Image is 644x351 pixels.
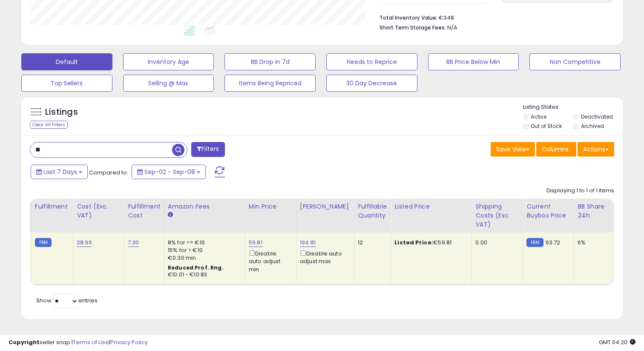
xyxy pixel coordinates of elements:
[542,145,569,154] span: Columns
[123,75,214,92] button: Selling @ Max
[21,53,112,70] button: Default
[9,338,40,346] strong: Copyright
[526,202,570,220] div: Current Buybox Price
[168,254,239,262] div: €0.30 min
[30,121,68,129] div: Clear All Filters
[394,202,468,211] div: Listed Price
[168,239,239,247] div: 8% for <= €10
[326,53,417,70] button: Needs to Reprice
[21,75,112,92] button: Top Sellers
[249,249,290,273] div: Disable auto adjust min
[578,142,614,157] button: Actions
[191,142,224,157] button: Filters
[428,53,519,70] button: BB Price Below Min
[379,24,446,31] b: Short Term Storage Fees:
[168,202,241,211] div: Amazon Fees
[77,238,92,247] a: 28.96
[326,75,417,92] button: 30 Day Decrease
[447,23,457,32] span: N/A
[168,211,173,219] small: Amazon Fees.
[300,249,348,265] div: Disable auto adjust max
[168,264,224,271] b: Reduced Prof. Rng.
[536,142,576,157] button: Columns
[581,113,613,120] label: Deactivated
[123,53,214,70] button: Inventory Age
[546,187,614,195] div: Displaying 1 to 1 of 1 items
[475,202,519,229] div: Shipping Costs (Exc. VAT)
[581,122,604,130] label: Archived
[168,247,239,254] div: 15% for > €10
[89,168,128,177] span: Compared to:
[144,168,195,176] span: Sep-02 - Sep-08
[224,75,316,92] button: Items Being Repriced
[249,238,262,247] a: 59.81
[358,202,387,220] div: Fulfillable Quantity
[546,238,561,247] span: 63.72
[45,106,78,118] h5: Listings
[36,296,98,305] span: Show: entries
[128,202,161,220] div: Fulfillment Cost
[31,165,88,179] button: Last 7 Days
[523,103,623,111] p: Listing States:
[249,202,293,211] div: Min Price
[77,202,121,220] div: Cost (Exc. VAT)
[300,202,351,211] div: [PERSON_NAME]
[43,168,77,176] span: Last 7 Days
[73,338,109,346] a: Terms of Use
[394,238,433,247] b: Listed Price:
[599,338,635,346] span: 2025-09-16 04:20 GMT
[578,202,609,220] div: BB Share 24h.
[394,239,465,247] div: €59.81
[578,239,606,247] div: 6%
[9,339,148,347] div: seller snap | |
[35,202,69,211] div: Fulfillment
[379,12,608,22] li: €348
[358,239,384,247] div: 12
[132,165,206,179] button: Sep-02 - Sep-08
[531,113,546,120] label: Active
[300,238,316,247] a: 194.81
[224,53,316,70] button: BB Drop in 7d
[475,239,516,247] div: 0.00
[531,122,562,130] label: Out of Stock
[35,238,52,247] small: FBM
[128,238,139,247] a: 7.30
[379,14,437,21] b: Total Inventory Value:
[529,53,621,70] button: Non Competitive
[168,271,239,278] div: €10.01 - €10.83
[491,142,535,157] button: Save View
[110,338,148,346] a: Privacy Policy
[526,238,543,247] small: FBM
